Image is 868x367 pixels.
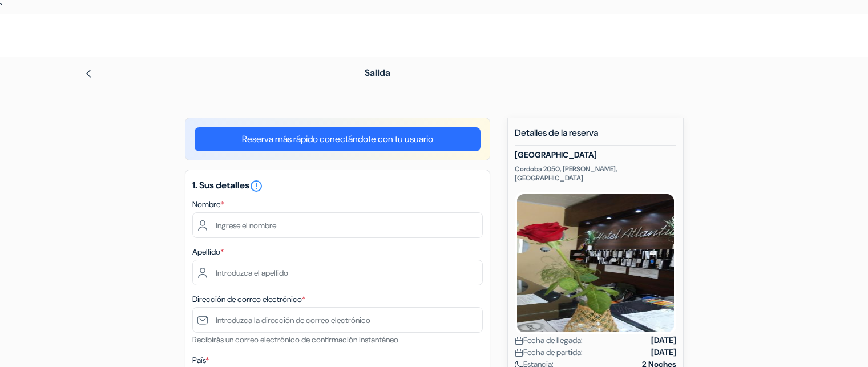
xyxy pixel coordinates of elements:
[192,293,305,305] label: Dirección de correo electrónico
[192,246,224,258] label: Apellido
[192,260,483,285] input: Introduzca el apellido
[192,354,209,366] label: País
[192,179,483,193] h5: 1. Sus detalles
[515,334,583,346] span: Fecha de llegada:
[651,346,676,358] strong: [DATE]
[192,212,483,238] input: Ingrese el nombre
[249,179,263,191] a: error_outline
[192,334,398,345] small: Recibirás un correo electrónico de confirmación instantáneo
[195,127,481,151] a: Reserva más rápido conectándote con tu usuario
[515,127,676,146] h5: Detalles de la reserva
[192,307,483,333] input: Introduzca la dirección de correo electrónico
[192,199,224,211] label: Nombre
[651,334,676,346] strong: [DATE]
[515,349,523,357] img: calendar.svg
[515,164,676,183] p: Cordoba 2050, [PERSON_NAME], [GEOGRAPHIC_DATA]
[515,150,676,160] h5: [GEOGRAPHIC_DATA]
[515,346,583,358] span: Fecha de partida:
[14,25,156,45] img: AlberguesJuveniles.es
[365,67,390,79] span: Salida
[84,69,93,78] img: left_arrow.svg
[515,337,523,345] img: calendar.svg
[249,179,263,193] i: error_outline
